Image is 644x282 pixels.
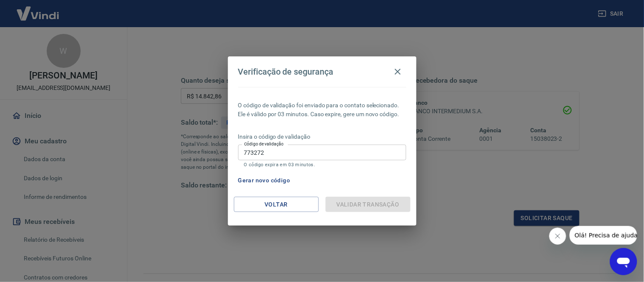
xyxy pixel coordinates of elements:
iframe: Botão para abrir a janela de mensagens [610,248,637,275]
span: Olá! Precisa de ajuda? [5,6,71,13]
label: Código de validação [244,141,284,147]
p: O código expira em 03 minutos. [244,162,400,168]
iframe: Mensagem da empresa [570,226,637,245]
p: O código de validação foi enviado para o contato selecionado. Ele é válido por 03 minutos. Caso e... [238,101,406,119]
p: Insira o código de validação [238,132,406,141]
button: Gerar novo código [235,173,294,188]
h4: Verificação de segurança [238,67,334,77]
iframe: Fechar mensagem [549,228,566,245]
button: Voltar [234,197,319,212]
